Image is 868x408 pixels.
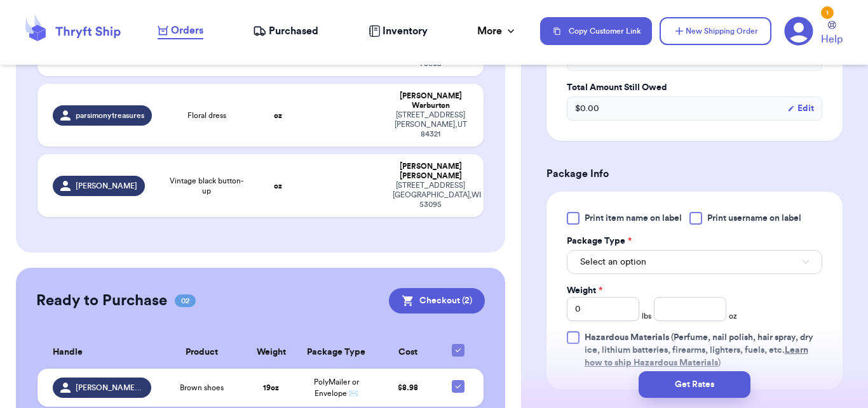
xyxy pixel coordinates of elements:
[585,333,669,342] span: Hazardous Materials
[393,162,468,181] div: [PERSON_NAME] [PERSON_NAME]
[393,91,468,110] div: [PERSON_NAME] Warburton
[784,16,813,46] a: 1
[580,256,646,268] span: Select an option
[729,311,737,321] span: oz
[567,250,822,274] button: Select an option
[389,288,485,313] button: Checkout (2)
[546,166,843,181] h3: Package Info
[787,102,814,115] button: Edit
[53,346,83,359] span: Handle
[821,21,843,47] a: Help
[393,181,468,209] div: [STREET_ADDRESS] [GEOGRAPHIC_DATA] , WI 53095
[567,284,602,297] label: Weight
[297,336,376,369] th: Package Type
[158,23,203,39] a: Orders
[180,383,224,393] span: Brown shoes
[171,23,203,38] span: Orders
[383,23,428,39] span: Inventory
[575,102,599,115] span: $ 0.00
[821,6,834,19] div: 1
[76,110,144,121] span: parsimonytreasures
[567,235,632,247] label: Package Type
[393,110,468,139] div: [STREET_ADDRESS] [PERSON_NAME] , UT 84321
[170,176,243,196] span: Vintage black button-up
[642,311,651,321] span: lbs
[76,383,144,393] span: [PERSON_NAME].annaluisa
[187,110,226,121] span: Floral dress
[253,23,318,39] a: Purchased
[540,17,652,45] button: Copy Customer Link
[477,23,517,39] div: More
[159,336,245,369] th: Product
[36,291,167,311] h2: Ready to Purchase
[76,181,137,191] span: [PERSON_NAME]
[274,182,282,190] strong: oz
[585,212,682,225] span: Print item name on label
[567,81,822,94] label: Total Amount Still Owed
[314,378,359,397] span: PolyMailer or Envelope ✉️
[660,17,771,45] button: New Shipping Order
[175,294,196,307] span: 02
[269,23,318,39] span: Purchased
[821,32,843,47] span: Help
[398,384,418,392] span: $ 8.98
[639,371,750,398] button: Get Rates
[274,112,282,119] strong: oz
[376,336,440,369] th: Cost
[263,384,279,392] strong: 19 oz
[369,23,428,39] a: Inventory
[707,212,801,225] span: Print username on label
[245,336,297,369] th: Weight
[585,333,813,367] span: (Perfume, nail polish, hair spray, dry ice, lithium batteries, firearms, lighters, fuels, etc. )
